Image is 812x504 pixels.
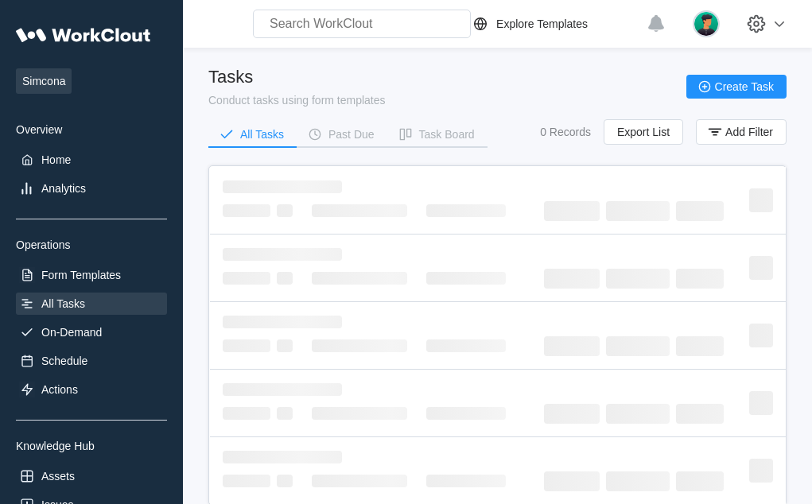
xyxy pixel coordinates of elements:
span: Simcona [16,68,72,94]
div: Operations [16,238,167,251]
span: ‌ [544,336,600,356]
div: Overview [16,123,167,136]
span: ‌ [676,404,724,424]
span: ‌ [544,471,600,491]
span: ‌ [277,475,293,487]
span: ‌ [606,336,670,356]
img: user.png [693,10,720,37]
span: ‌ [223,383,342,396]
span: ‌ [749,256,773,280]
button: Task Board [387,122,488,146]
span: Create Task [715,81,774,92]
span: ‌ [277,339,293,352]
span: Add Filter [725,126,773,138]
a: Home [16,149,167,171]
span: ‌ [277,272,293,285]
div: Task Board [419,129,475,140]
span: ‌ [312,407,407,420]
span: Export List [617,126,670,138]
a: Form Templates [16,264,167,286]
a: All Tasks [16,293,167,315]
span: ‌ [223,339,270,352]
input: Search WorkClout [253,10,471,38]
a: On-Demand [16,321,167,343]
span: ‌ [676,201,724,221]
div: Past Due [328,129,375,140]
a: Actions [16,378,167,401]
div: All Tasks [240,129,284,140]
span: ‌ [277,407,293,420]
span: ‌ [426,475,506,487]
span: ‌ [223,204,270,217]
span: ‌ [223,451,342,463]
span: ‌ [312,339,407,352]
div: 0 Records [540,126,591,138]
div: Conduct tasks using form templates [208,94,386,107]
span: ‌ [606,404,670,424]
span: ‌ [426,204,506,217]
div: Knowledge Hub [16,440,167,452]
span: ‌ [749,188,773,212]
span: ‌ [426,339,506,352]
span: ‌ [426,272,506,285]
span: ‌ [312,475,407,487]
a: Schedule [16,350,167,372]
a: Assets [16,465,167,487]
div: Tasks [208,67,386,87]
span: ‌ [223,272,270,285]
span: ‌ [749,324,773,347]
span: ‌ [749,459,773,483]
span: ‌ [312,272,407,285]
span: ‌ [277,204,293,217]
div: On-Demand [41,326,102,339]
span: ‌ [544,269,600,289]
span: ‌ [223,475,270,487]
span: ‌ [223,407,270,420]
div: Analytics [41,182,86,195]
button: Export List [604,119,683,145]
span: ‌ [544,201,600,221]
span: ‌ [749,391,773,415]
div: Form Templates [41,269,121,281]
button: Add Filter [696,119,787,145]
span: ‌ [606,201,670,221]
div: Assets [41,470,75,483]
span: ‌ [676,336,724,356]
button: Past Due [297,122,387,146]
span: ‌ [426,407,506,420]
span: ‌ [676,471,724,491]
div: Actions [41,383,78,396]
div: All Tasks [41,297,85,310]
div: Explore Templates [496,17,588,30]
a: Explore Templates [471,14,639,33]
span: ‌ [544,404,600,424]
span: ‌ [606,269,670,289]
span: ‌ [223,248,342,261]
div: Schedule [41,355,87,367]
button: Create Task [686,75,787,99]
span: ‌ [606,471,670,491]
span: ‌ [223,316,342,328]
span: ‌ [676,269,724,289]
span: ‌ [223,180,342,193]
a: Analytics [16,177,167,200]
button: All Tasks [208,122,297,146]
span: ‌ [312,204,407,217]
div: Home [41,153,71,166]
